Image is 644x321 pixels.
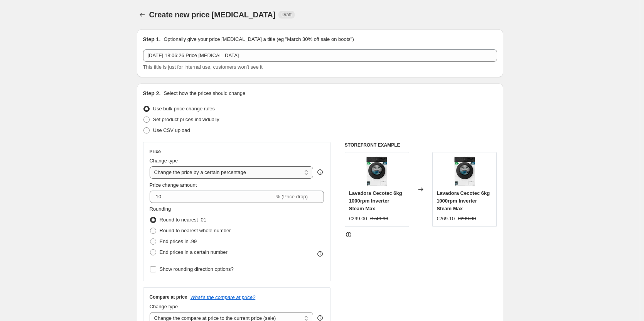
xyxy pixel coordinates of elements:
button: What's the compare at price? [191,294,256,300]
h2: Step 2. [143,90,161,97]
input: 30% off holiday sale [143,49,497,62]
div: €269.10 [437,215,455,223]
strike: €299.00 [458,215,476,223]
span: Change type [150,158,178,164]
p: Optionally give your price [MEDICAL_DATA] a title (eg "March 30% off sale on boots") [164,35,354,43]
span: Set product prices individually [153,117,219,122]
p: Select how the prices should change [164,90,245,97]
span: Price change amount [150,182,197,188]
div: help [316,168,324,176]
img: 71vRTxircML_80x.jpg [449,156,480,187]
span: Create new price [MEDICAL_DATA] [149,10,276,19]
span: Lavadora Cecotec 6kg 1000rpm Inverter Steam Max [437,190,490,211]
span: Rounding [150,206,171,212]
strike: €749.90 [370,215,388,223]
span: Draft [282,12,292,18]
span: Use bulk price change rules [153,106,215,112]
span: End prices in .99 [160,238,197,244]
span: Round to nearest whole number [160,228,231,233]
span: Show rounding direction options? [160,266,234,272]
span: Round to nearest .01 [160,217,206,223]
span: % (Price drop) [276,194,308,199]
img: 71vRTxircML_80x.jpg [361,156,392,187]
span: This title is just for internal use, customers won't see it [143,64,263,70]
span: Change type [150,304,178,309]
button: Price change jobs [137,9,148,20]
span: Use CSV upload [153,127,190,133]
h2: Step 1. [143,35,161,43]
h6: STOREFRONT EXAMPLE [345,142,497,148]
span: End prices in a certain number [160,249,228,255]
h3: Price [150,149,161,155]
h3: Compare at price [150,294,187,300]
span: Lavadora Cecotec 6kg 1000rpm Inverter Steam Max [349,190,402,211]
input: -15 [150,191,274,203]
div: €299.00 [349,215,367,223]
